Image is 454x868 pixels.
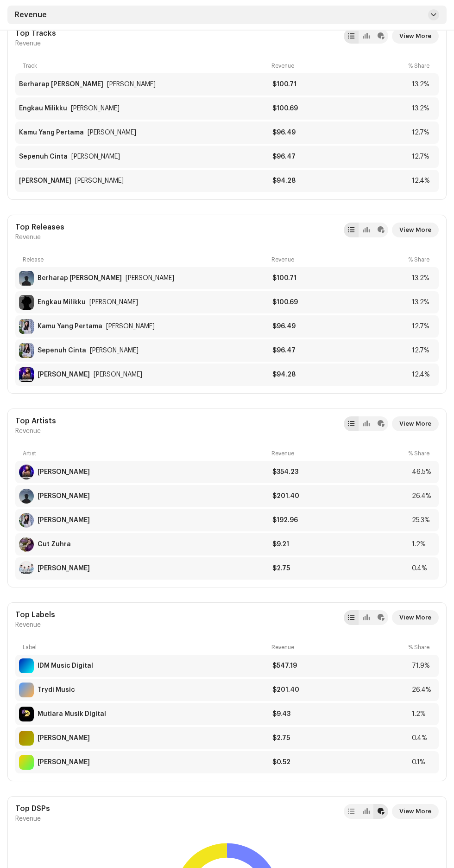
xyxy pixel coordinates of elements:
[408,256,431,263] div: % Share
[272,274,408,282] div: $100.71
[412,323,435,330] div: 12.7%
[412,105,435,112] div: 13.2%
[412,492,435,500] div: 26.4%
[272,517,408,524] div: $192.96
[272,662,408,670] div: $547.19
[272,565,408,572] div: $2.75
[412,710,435,718] div: 1.2%
[272,541,408,548] div: $9.21
[19,367,34,382] img: 135e32ba-907d-4f2a-beb4-d346193a39ae
[399,415,431,433] span: View More
[15,804,50,813] div: Top DSPs
[272,734,408,742] div: $2.75
[272,177,408,185] div: $94.28
[399,221,431,239] span: View More
[272,492,408,500] div: $201.40
[272,759,408,766] div: $0.52
[392,223,439,237] button: View More
[38,686,75,694] div: Trydi Music
[38,323,102,330] div: Kamu Yang Pertama
[272,710,408,718] div: $9.43
[392,610,439,625] button: View More
[15,11,47,19] span: Revenue
[19,465,34,479] img: 135e32ba-907d-4f2a-beb4-d346193a39ae
[15,234,41,241] span: Revenue
[15,223,64,232] div: Top Releases
[408,450,431,457] div: % Share
[23,644,268,651] div: Label
[272,468,408,476] div: $354.23
[412,565,435,572] div: 0.4%
[38,274,122,282] div: Berharap Kamu Kembali
[412,129,435,136] div: 12.7%
[19,177,71,185] div: Daun Asmara
[272,81,408,88] div: $100.71
[19,129,84,136] div: Kamu Yang Pertama
[71,153,120,160] div: Sepenuh Cinta
[19,105,67,112] div: Engkau Milikku
[272,105,408,112] div: $100.69
[19,537,34,552] img: 34adbb04-2fef-4a80-9a66-88f29fa9e6bf
[412,662,435,670] div: 71.9%
[412,517,435,524] div: 25.3%
[23,256,268,263] div: Release
[412,81,435,88] div: 13.2%
[19,153,68,160] div: Sepenuh Cinta
[88,129,136,136] div: Kamu Yang Pertama
[107,81,156,88] div: Berharap Kamu Kembali
[412,371,435,378] div: 12.4%
[94,371,142,378] div: Daun Asmara
[15,610,55,619] div: Top Labels
[272,371,408,378] div: $94.28
[15,416,56,426] div: Top Artists
[15,29,56,38] div: Top Tracks
[38,347,86,354] div: Sepenuh Cinta
[38,517,90,524] div: Anisa Natasya
[15,40,41,47] span: Revenue
[412,347,435,354] div: 12.7%
[399,608,431,627] span: View More
[272,347,408,354] div: $96.47
[38,759,90,766] div: David SKY
[271,450,404,457] div: Revenue
[399,27,431,45] span: View More
[412,759,435,766] div: 0.1%
[38,492,90,500] div: Arief Maulana
[19,295,34,310] img: 4ec6b55c-0b10-4ad2-b795-e9df31b9c4f1
[15,815,41,823] span: Revenue
[23,62,268,70] div: Track
[19,343,34,358] img: bda3398d-b046-4661-b279-e35cb62a1305
[399,802,431,821] span: View More
[19,489,34,504] img: bb3f83b7-fc30-4b57-891a-f0881eaad51a
[90,347,139,354] div: Sepenuh Cinta
[272,153,408,160] div: $96.47
[15,428,41,435] span: Revenue
[412,274,435,282] div: 13.2%
[19,707,34,721] img: 8c973701-efd9-4550-a142-9fb212a88b2e
[412,686,435,694] div: 26.4%
[392,804,439,819] button: View More
[38,662,93,670] div: IDM Music Digital
[412,177,435,185] div: 12.4%
[412,734,435,742] div: 0.4%
[392,416,439,431] button: View More
[412,541,435,548] div: 1.2%
[89,299,138,306] div: Engkau Milikku
[19,271,34,286] img: bb3f83b7-fc30-4b57-891a-f0881eaad51a
[71,105,120,112] div: Engkau Milikku
[38,299,86,306] div: Engkau Milikku
[392,29,439,44] button: View More
[75,177,124,185] div: Daun Asmara
[126,274,174,282] div: Berharap Kamu Kembali
[38,541,71,548] div: Cut Zuhra
[271,62,404,70] div: Revenue
[408,62,431,70] div: % Share
[412,153,435,160] div: 12.7%
[106,323,155,330] div: Kamu Yang Pertama
[38,734,90,742] div: Muhammad Syahril
[19,561,34,576] img: 7b8e1c7d-38a3-44aa-b406-0b47bf6ce37c
[19,81,103,88] div: Berharap Kamu Kembali
[38,710,106,718] div: Mutiara Musik Digital
[19,319,34,334] img: f46a12bb-6eef-436a-93f0-9c95e475a179
[412,299,435,306] div: 13.2%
